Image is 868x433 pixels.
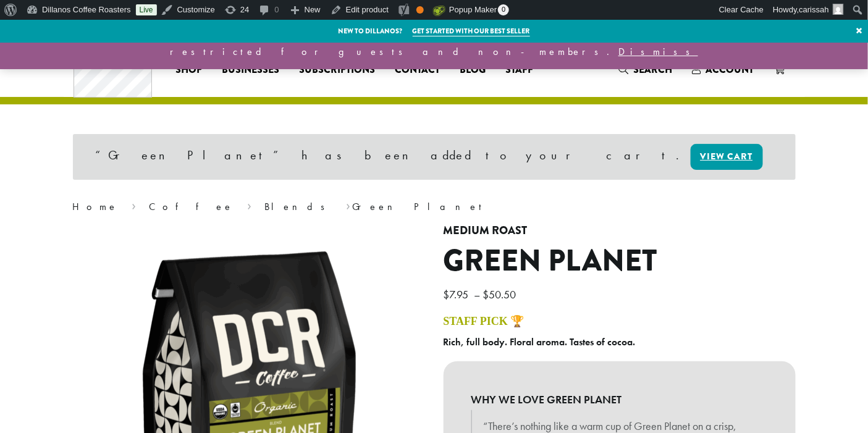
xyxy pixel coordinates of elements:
[483,287,489,301] span: $
[395,62,440,78] span: Contact
[136,4,157,15] a: Live
[444,224,796,238] h4: Medium Roast
[444,287,472,301] bdi: 7.95
[633,62,672,77] span: Search
[413,26,530,36] a: Get started with our best seller
[149,200,234,213] a: Coffee
[851,20,868,42] a: ×
[495,60,543,80] a: Staff
[444,315,525,327] a: STAFF PICK 🏆
[691,144,763,170] a: View cart
[166,60,212,80] a: Shop
[444,243,796,279] h1: Green Planet
[609,59,682,80] a: Search
[73,200,119,213] a: Home
[474,287,481,301] span: –
[505,62,533,78] span: Staff
[346,195,350,214] span: ›
[444,287,450,301] span: $
[483,287,520,301] bdi: 50.50
[799,5,829,14] span: carissah
[471,389,768,410] b: WHY WE LOVE GREEN PLANET
[444,335,636,348] b: Rich, full body. Floral aroma. Tastes of cocoa.
[416,6,424,14] div: OK
[618,45,698,58] a: Dismiss
[175,62,202,78] span: Shop
[299,62,375,78] span: Subscriptions
[132,195,136,214] span: ›
[460,62,486,78] span: Blog
[222,62,279,78] span: Businesses
[264,200,333,213] a: Blends
[498,4,509,15] span: 0
[73,200,796,214] nav: Breadcrumb
[73,134,796,180] div: “Green Planet” has been added to your cart.
[706,62,754,77] span: Account
[247,195,251,214] span: ›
